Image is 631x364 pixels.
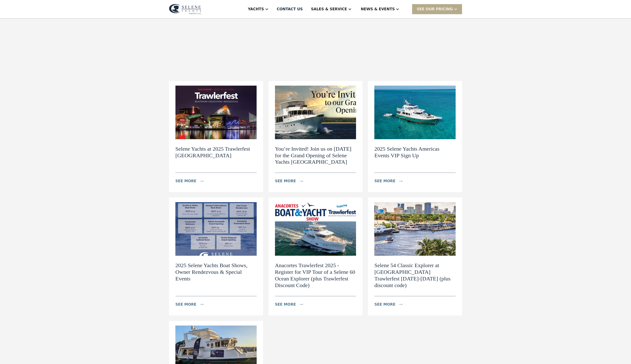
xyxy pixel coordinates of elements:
div: see more [275,178,296,184]
div: see more [374,302,395,307]
h2: 2025 Selene Yachts Americas Events VIP Sign Up [374,146,456,159]
div: see more [175,302,196,307]
img: icon [200,304,204,305]
h2: 2025 Selene Yachts Boat Shows, Owner Rendezvous & Special Events [175,262,257,282]
img: icon [299,304,303,305]
a: Selene 54 Classic Explorer at [GEOGRAPHIC_DATA] Trawlerfest [DATE]-[DATE] (plus discount code)see... [368,198,462,315]
a: Selene Yachts at 2025 Trawlerfest [GEOGRAPHIC_DATA]see moreicon [169,81,263,192]
h2: Selene Yachts at 2025 Trawlerfest [GEOGRAPHIC_DATA] [175,146,257,159]
img: icon [299,180,303,182]
div: see more [275,302,296,307]
div: see more [374,178,395,184]
img: icon [399,304,403,305]
div: SEE Our Pricing [412,4,462,14]
a: 2025 Selene Yachts Boat Shows, Owner Rendezvous & Special Eventssee moreicon [169,198,263,315]
div: see more [175,178,196,184]
img: icon [200,180,204,182]
img: logo [169,4,201,14]
div: Yachts [248,6,264,12]
h2: Anacortes Trawlerfest 2025 - Register for VIP Tour of a Selene 60 Ocean Explorer (plus Trawlerfes... [275,262,356,288]
h2: Selene 54 Classic Explorer at [GEOGRAPHIC_DATA] Trawlerfest [DATE]-[DATE] (plus discount code) [374,262,456,288]
img: icon [399,180,403,182]
a: Anacortes Trawlerfest 2025 - Register for VIP Tour of a Selene 60 Ocean Explorer (plus Trawlerfes... [269,198,363,315]
div: News & EVENTS [361,6,395,12]
a: 2025 Selene Yachts Americas Events VIP Sign Upsee moreicon [368,81,462,192]
div: Contact US [277,6,303,12]
h2: You’re Invited! Join us on [DATE] for the Grand Opening of Selene Yachts [GEOGRAPHIC_DATA] [275,146,356,165]
div: SEE Our Pricing [417,6,453,12]
a: You’re Invited! Join us on [DATE] for the Grand Opening of Selene Yachts [GEOGRAPHIC_DATA]see mor... [269,81,363,192]
div: Sales & Service [311,6,347,12]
